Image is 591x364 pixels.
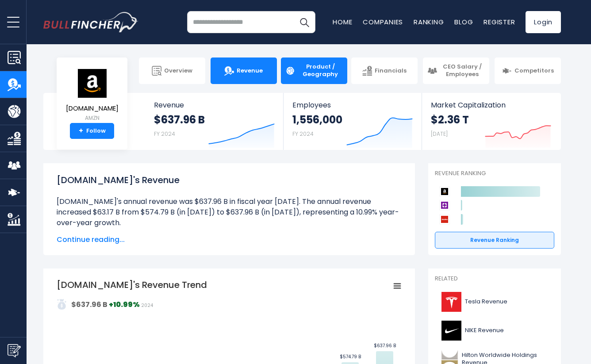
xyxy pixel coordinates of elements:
a: +Follow [70,123,114,139]
span: Financials [375,67,407,75]
a: Revenue [211,57,277,84]
tspan: [DOMAIN_NAME]'s Revenue Trend [57,279,207,291]
a: Companies [363,17,403,27]
span: Employees [292,101,412,109]
p: Revenue Ranking [435,170,554,177]
a: Home [333,17,352,27]
a: Product / Geography [281,57,347,84]
span: CEO Salary / Employees [440,63,485,78]
a: Financials [351,57,418,84]
small: AMZN [66,114,119,122]
strong: + [79,127,83,135]
a: Go to homepage [43,12,138,32]
span: 2024 [141,302,153,309]
img: addasd [57,299,67,310]
a: [DOMAIN_NAME] AMZN [65,68,119,123]
a: Competitors [495,57,561,84]
a: Ranking [414,17,444,27]
img: bullfincher logo [43,12,138,32]
a: Employees 1,556,000 FY 2024 [284,93,421,150]
a: Tesla Revenue [435,290,554,314]
a: Register [484,17,515,27]
small: FY 2024 [292,130,314,138]
img: Amazon.com competitors logo [439,186,450,197]
strong: $637.96 B [154,113,205,126]
text: $637.96 B [374,342,396,349]
span: Overview [164,67,192,75]
span: Revenue [237,67,263,75]
span: Competitors [514,67,554,75]
strong: $2.36 T [431,113,469,126]
span: Revenue [154,101,275,109]
span: Product / Geography [298,63,343,78]
small: FY 2024 [154,130,175,138]
img: NKE logo [440,321,462,341]
span: Continue reading... [57,234,402,245]
strong: +10.99% [109,299,140,310]
a: Revenue $637.96 B FY 2024 [145,93,284,150]
a: Overview [139,57,205,84]
img: TSLA logo [440,292,462,312]
strong: $637.96 B [71,299,107,310]
a: Login [526,11,561,33]
button: Search [293,11,315,33]
small: [DATE] [431,130,448,138]
img: AutoZone competitors logo [439,214,450,225]
span: [DOMAIN_NAME] [66,105,119,112]
a: NIKE Revenue [435,318,554,343]
li: [DOMAIN_NAME]'s annual revenue was $637.96 B in fiscal year [DATE]. The annual revenue increased ... [57,196,402,228]
p: Related [435,275,554,283]
strong: 1,556,000 [292,113,342,126]
text: $574.79 B [340,353,361,360]
h1: [DOMAIN_NAME]'s Revenue [57,173,402,187]
a: Revenue Ranking [435,232,554,249]
a: Blog [454,17,473,27]
a: Market Capitalization $2.36 T [DATE] [422,93,560,150]
span: Market Capitalization [431,101,551,109]
a: CEO Salary / Employees [423,57,489,84]
img: Wayfair competitors logo [439,200,450,211]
